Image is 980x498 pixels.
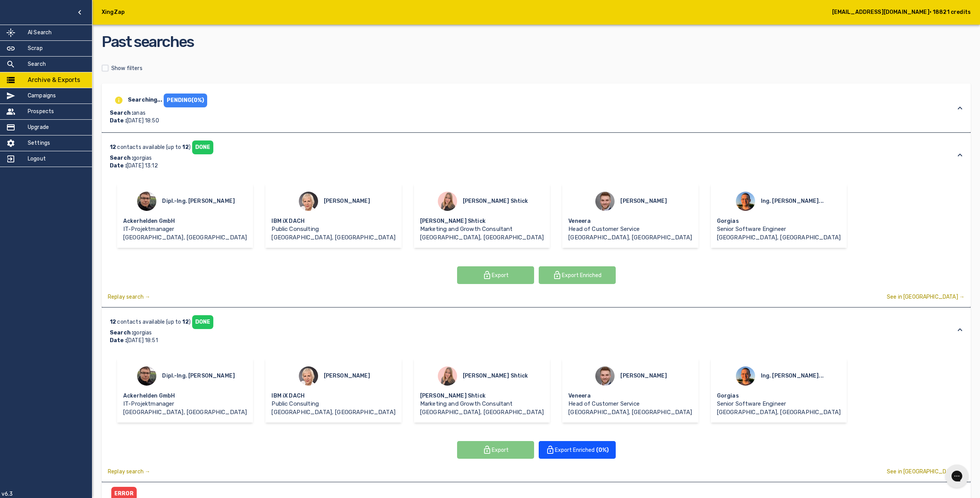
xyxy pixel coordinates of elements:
[162,197,235,205] h5: Dipl.-Ing. [PERSON_NAME]
[568,217,692,225] p: Veneera
[717,392,841,400] p: Gorgias
[271,400,395,408] p: Public Consulting
[28,139,50,147] h5: Settings
[110,329,133,336] span: Search :
[28,108,54,115] h5: Prospects
[110,319,117,325] span: 12
[182,319,188,325] span: 12
[110,155,133,161] span: Search :
[941,462,972,490] iframe: Gorgias live chat messenger
[568,408,692,416] p: [GEOGRAPHIC_DATA], [GEOGRAPHIC_DATA]
[463,197,528,205] h5: [PERSON_NAME] Shtick
[123,225,247,233] p: IT-Projektmanager
[108,468,150,476] a: Replay search →
[887,293,965,301] a: See in [GEOGRAPHIC_DATA] →
[28,29,52,37] h5: AI Search
[271,217,395,225] p: IBM iX DACH
[324,372,370,380] h5: [PERSON_NAME]
[717,400,841,408] p: Senior Software Engineer
[620,372,667,380] h5: [PERSON_NAME]
[271,225,395,233] p: Public Consulting
[271,392,395,400] p: IBM iX DACH
[463,372,528,380] h5: [PERSON_NAME] Shtick
[111,62,142,74] p: Show filters
[123,400,247,408] p: IT-Projektmanager
[123,234,247,242] p: [GEOGRAPHIC_DATA], [GEOGRAPHIC_DATA]
[596,446,609,454] span: ( 0 %)
[420,392,544,400] p: [PERSON_NAME] Shtick
[761,197,824,205] h5: Ing. [PERSON_NAME]...
[717,217,841,225] p: Gorgias
[420,234,544,242] p: [GEOGRAPHIC_DATA], [GEOGRAPHIC_DATA]
[492,272,509,279] p: Export
[123,217,247,225] p: Ackerhelden GmbH
[457,266,534,284] button: Export
[110,337,127,344] span: Date :
[568,400,692,408] p: Head of Customer Service
[761,372,824,380] h5: Ing. [PERSON_NAME]...
[133,110,146,116] span: anas
[110,162,213,170] p: [DATE] 13:12
[28,155,46,163] h5: Logout
[271,234,395,242] p: [GEOGRAPHIC_DATA], [GEOGRAPHIC_DATA]
[568,234,692,242] p: [GEOGRAPHIC_DATA], [GEOGRAPHIC_DATA]
[420,217,544,225] p: [PERSON_NAME] Shtick
[108,293,150,301] a: Replay search →
[539,266,616,284] button: Export Enriched
[420,225,544,233] p: Marketing and Growth Consultant
[420,408,544,416] p: [GEOGRAPHIC_DATA], [GEOGRAPHIC_DATA]
[102,133,971,177] div: 12 contacts available (up to 12)DONESearch :gorgiasDate :[DATE] 13:12
[620,197,667,205] h5: [PERSON_NAME]
[555,446,595,454] p: Export Enriched
[164,94,208,107] div: PENDING (0%)
[123,392,247,400] p: Ackerhelden GmbH
[162,372,235,380] h5: Dipl.-Ing. [PERSON_NAME]
[192,315,214,329] div: DONE
[110,110,133,116] span: Search :
[133,329,152,336] span: gorgias
[102,31,971,53] h2: Past searches
[28,45,43,52] h5: Scrap
[102,84,971,132] div: Searching...PENDING(0%)Search :anasDate :[DATE] 18:50
[28,60,46,68] h5: Search
[192,140,214,154] div: DONE
[271,408,395,416] p: [GEOGRAPHIC_DATA], [GEOGRAPHIC_DATA]
[2,490,13,498] p: v6.3
[133,155,152,161] span: gorgias
[110,162,127,169] span: Date :
[102,8,125,16] h5: XingZap
[568,392,692,400] p: Veneera
[114,96,123,105] svg: info
[110,144,191,151] p: contacts available (up to )
[182,144,188,150] span: 12
[717,225,841,233] p: Senior Software Engineer
[110,117,207,125] p: [DATE] 18:50
[324,197,370,205] h5: [PERSON_NAME]
[110,318,191,326] p: contacts available (up to )
[717,234,841,242] p: [GEOGRAPHIC_DATA], [GEOGRAPHIC_DATA]
[128,97,162,103] span: Searching...
[123,408,247,416] p: [GEOGRAPHIC_DATA], [GEOGRAPHIC_DATA]
[568,225,692,233] p: Head of Customer Service
[420,400,544,408] p: Marketing and Growth Consultant
[539,441,616,459] button: Export Enriched(0%)
[717,408,841,416] p: [GEOGRAPHIC_DATA], [GEOGRAPHIC_DATA]
[110,337,213,344] p: [DATE] 18:51
[492,446,509,454] p: Export
[457,441,534,459] button: Export
[102,307,971,352] div: 12 contacts available (up to 12)DONESearch :gorgiasDate :[DATE] 18:51
[832,8,971,16] h5: [EMAIL_ADDRESS][DOMAIN_NAME] • 18821 credits
[28,124,49,131] h5: Upgrade
[887,468,965,476] a: See in [GEOGRAPHIC_DATA] →
[562,272,601,279] p: Export Enriched
[110,144,117,150] span: 12
[28,92,56,100] h5: Campaigns
[110,117,127,124] span: Date :
[28,75,80,85] h5: Archive & Exports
